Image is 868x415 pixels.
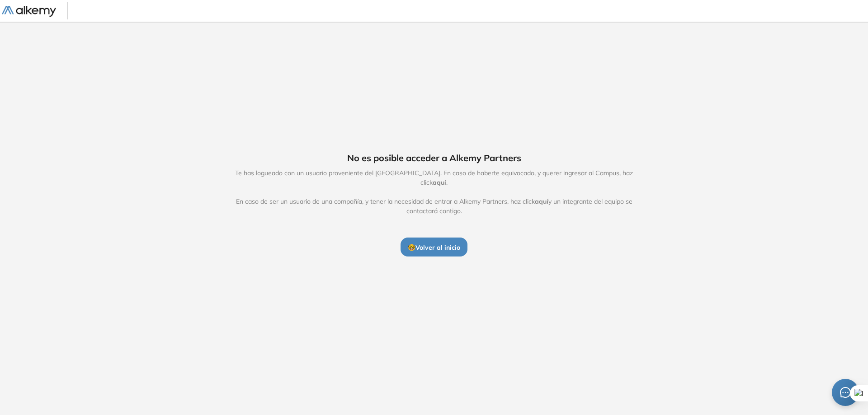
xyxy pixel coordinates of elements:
[226,168,642,216] span: Te has logueado con un usuario proveniente del [GEOGRAPHIC_DATA]. En caso de haberte equivocado, ...
[401,238,467,256] button: 🤓Volver al inicio
[433,178,446,187] span: aquí
[840,387,851,398] span: message
[408,243,460,252] span: 🤓 Volver al inicio
[2,6,56,17] img: Logo
[347,151,521,165] span: No es posible acceder a Alkemy Partners
[535,197,548,205] span: aquí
